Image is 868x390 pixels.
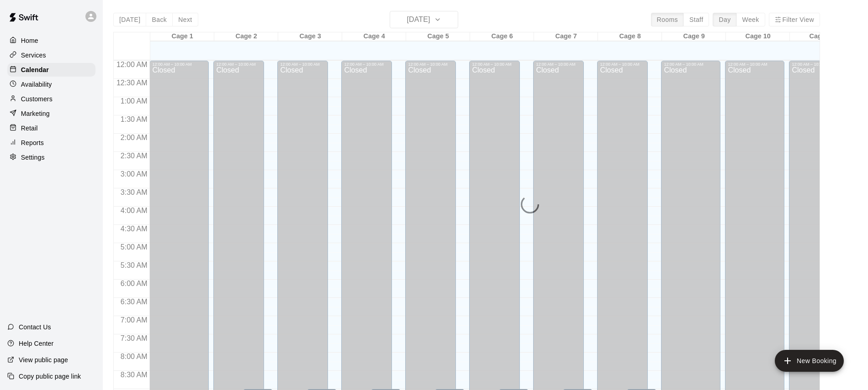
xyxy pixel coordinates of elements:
div: Cage 7 [534,32,598,41]
span: 12:30 AM [114,79,150,87]
span: 2:30 AM [118,152,150,160]
div: 12:00 AM – 10:00 AM [472,62,517,67]
div: Cage 8 [598,32,662,41]
p: Settings [21,153,45,162]
div: Cage 2 [214,32,278,41]
p: Reports [21,138,44,147]
div: 12:00 AM – 10:00 AM [728,62,782,67]
div: 12:00 AM – 10:00 AM [664,62,718,67]
span: 1:00 AM [118,97,150,105]
div: 12:00 AM – 10:00 AM [408,62,453,67]
p: Home [21,36,38,45]
span: 3:00 AM [118,170,150,178]
a: Marketing [7,107,95,120]
div: Cage 5 [406,32,470,41]
span: 6:30 AM [118,298,150,306]
p: Marketing [21,109,50,118]
div: Cage 9 [662,32,726,41]
p: Contact Us [19,322,51,332]
div: Cage 6 [470,32,534,41]
span: 1:30 AM [118,115,150,123]
span: 2:00 AM [118,134,150,141]
a: Settings [7,151,95,164]
span: 5:30 AM [118,261,150,269]
div: 12:00 AM – 10:00 AM [216,62,261,67]
span: 5:00 AM [118,243,150,251]
p: Availability [21,80,52,89]
span: 4:00 AM [118,207,150,214]
span: 3:30 AM [118,188,150,196]
div: 12:00 AM – 10:00 AM [280,62,325,67]
button: add [775,350,844,372]
a: Reports [7,136,95,150]
div: 12:00 AM – 10:00 AM [600,62,645,67]
span: 6:00 AM [118,280,150,287]
a: Calendar [7,63,95,77]
a: Retail [7,121,95,135]
a: Home [7,34,95,47]
div: Cage 4 [342,32,406,41]
div: Cage 1 [150,32,214,41]
a: Services [7,48,95,62]
div: 12:00 AM – 10:00 AM [344,62,389,67]
span: 7:30 AM [118,334,150,342]
span: 8:00 AM [118,353,150,360]
p: Help Center [19,339,53,348]
a: Availability [7,78,95,91]
div: Cage 11 [790,32,854,41]
p: View public page [19,355,68,364]
p: Customers [21,94,53,104]
span: 12:00 AM [114,61,150,68]
span: 8:30 AM [118,371,150,379]
div: Cage 3 [278,32,342,41]
div: Cage 10 [726,32,790,41]
p: Retail [21,124,38,133]
span: 7:00 AM [118,316,150,324]
div: 12:00 AM – 10:00 AM [536,62,581,67]
p: Calendar [21,65,49,74]
a: Customers [7,92,95,106]
div: 12:00 AM – 10:00 AM [792,62,846,67]
p: Copy public page link [19,372,81,381]
p: Services [21,51,46,60]
div: 12:00 AM – 10:00 AM [152,62,206,67]
span: 4:30 AM [118,225,150,233]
